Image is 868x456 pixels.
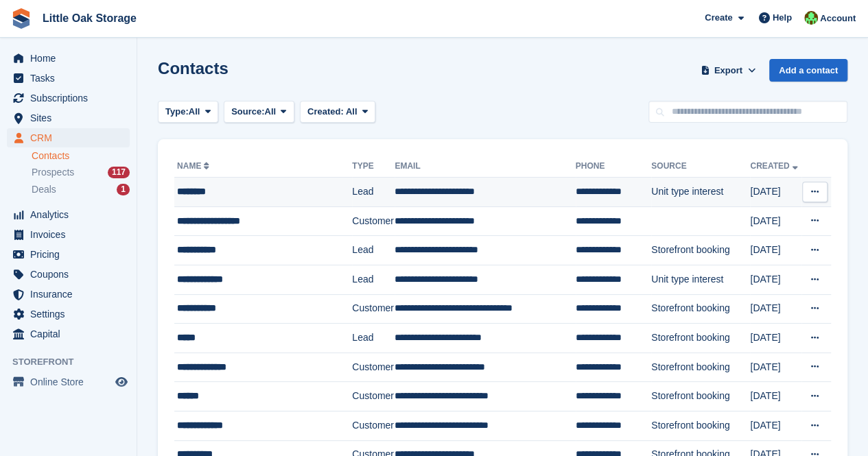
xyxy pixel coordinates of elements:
[750,294,801,324] td: [DATE]
[30,69,113,88] span: Tasks
[576,156,652,178] th: Phone
[37,7,142,29] a: Little Oak Storage
[158,59,228,77] h1: Contacts
[32,149,130,163] a: Contacts
[30,285,113,304] span: Insurance
[7,128,130,147] a: menu
[395,156,575,178] th: Email
[117,184,130,195] div: 1
[108,167,130,178] div: 117
[7,372,130,392] a: menu
[30,108,113,128] span: Sites
[307,106,344,117] span: Created:
[7,88,130,108] a: menu
[32,182,130,197] a: Deals 1
[651,156,750,178] th: Source
[7,285,130,304] a: menu
[265,105,277,119] span: All
[32,166,74,179] span: Prospects
[7,205,130,224] a: menu
[352,324,395,353] td: Lead
[750,236,801,265] td: [DATE]
[7,245,130,264] a: menu
[7,225,130,244] a: menu
[7,265,130,284] a: menu
[177,161,212,171] a: Name
[651,324,750,353] td: Storefront booking
[750,206,801,236] td: [DATE]
[158,101,218,123] button: Type: All
[189,105,200,119] span: All
[750,178,801,207] td: [DATE]
[750,324,801,353] td: [DATE]
[714,64,742,77] span: Export
[165,105,189,119] span: Type:
[30,205,113,224] span: Analytics
[651,294,750,324] td: Storefront booking
[750,411,801,440] td: [DATE]
[231,105,264,119] span: Source:
[300,101,375,123] button: Created: All
[804,11,818,25] img: Michael Aujla
[352,382,395,411] td: Customer
[224,101,294,123] button: Source: All
[651,382,750,411] td: Storefront booking
[773,11,792,25] span: Help
[30,225,113,244] span: Invoices
[352,294,395,324] td: Customer
[651,178,750,207] td: Unit type interest
[750,161,800,171] a: Created
[698,59,758,82] button: Export
[651,265,750,294] td: Unit type interest
[352,206,395,236] td: Customer
[30,324,113,344] span: Capital
[651,236,750,265] td: Storefront booking
[346,106,357,117] span: All
[32,165,130,180] a: Prospects 117
[352,178,395,207] td: Lead
[651,352,750,382] td: Storefront booking
[352,236,395,265] td: Lead
[352,411,395,440] td: Customer
[32,183,56,196] span: Deals
[352,265,395,294] td: Lead
[705,11,732,25] span: Create
[30,265,113,284] span: Coupons
[30,245,113,264] span: Pricing
[30,49,113,68] span: Home
[7,69,130,88] a: menu
[7,108,130,128] a: menu
[7,304,130,324] a: menu
[7,49,130,68] a: menu
[820,12,856,25] span: Account
[7,324,130,344] a: menu
[750,382,801,411] td: [DATE]
[12,355,137,369] span: Storefront
[11,8,32,29] img: stora-icon-8386f47178a22dfd0bd8f6a31ec36ba5ce8667c1dd55bd0f319d3a0aa187defe.svg
[651,411,750,440] td: Storefront booking
[30,304,113,324] span: Settings
[30,88,113,108] span: Subscriptions
[30,372,113,392] span: Online Store
[750,352,801,382] td: [DATE]
[750,265,801,294] td: [DATE]
[113,374,130,390] a: Preview store
[30,128,113,147] span: CRM
[352,156,395,178] th: Type
[352,352,395,382] td: Customer
[769,59,847,82] a: Add a contact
